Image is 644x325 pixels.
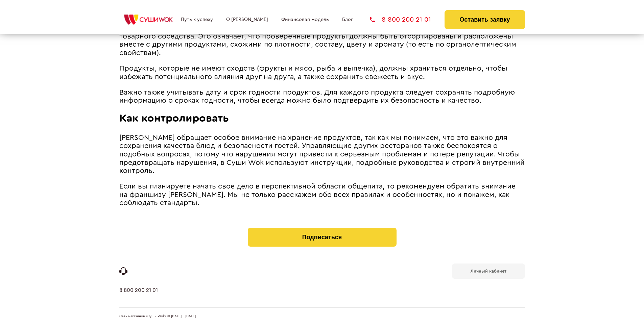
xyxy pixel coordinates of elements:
span: 8 800 200 21 01 [382,16,431,23]
a: Финансовая модель [281,17,329,22]
a: О [PERSON_NAME] [226,17,268,22]
span: Как контролировать [119,113,229,124]
span: Если вы планируете начать свое дело в перспективной области общепита, то рекомендуем обратить вни... [119,183,516,206]
span: Важно также учитывать дату и срок годности продуктов. Для каждого продукта следует сохранять подр... [119,89,515,104]
a: Личный кабинет [452,264,525,279]
span: Продукты, которые не имеют сходств (фрукты и мясо, рыба и выпечка), должны храниться отдельно, чт... [119,65,507,80]
button: Оставить заявку [445,10,525,29]
b: Личный кабинет [471,269,506,273]
span: Для обеспечения качества и безопасности продуктов питания, они должны храниться согласно правилам... [119,24,516,56]
a: Блог [342,17,353,22]
button: Подписаться [248,228,397,247]
a: Путь к успеху [181,17,213,22]
span: [PERSON_NAME] обращает особое внимание на хранение продуктов, так как мы понимаем, что это важно ... [119,134,525,174]
span: Сеть магазинов «Суши Wok» © [DATE] - [DATE] [119,315,196,319]
a: 8 800 200 21 01 [370,16,431,23]
a: 8 800 200 21 01 [119,287,158,307]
